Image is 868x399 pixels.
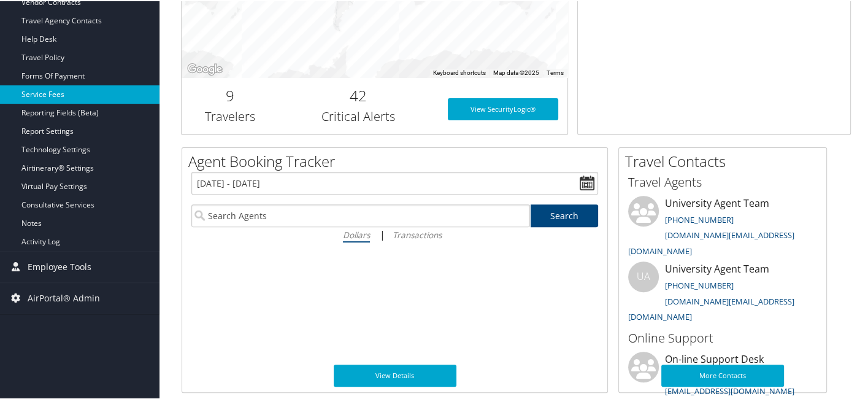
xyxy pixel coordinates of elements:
li: University Agent Team [622,260,823,326]
h2: 42 [287,84,429,105]
span: AirPortal® Admin [28,282,100,312]
a: Open this area in Google Maps (opens a new window) [185,60,225,76]
a: View SecurityLogic® [448,97,558,119]
a: [PHONE_NUMBER] [665,279,734,290]
h2: Agent Booking Tracker [188,150,607,171]
h3: Travel Agents [628,172,817,190]
h3: Travelers [191,107,269,124]
a: [DOMAIN_NAME][EMAIL_ADDRESS][DOMAIN_NAME] [628,295,794,322]
a: Terms (opens in new tab) [547,68,564,75]
img: Google [185,60,225,76]
h3: Online Support [628,328,817,346]
h2: Travel Contacts [625,150,826,171]
span: Employee Tools [28,250,91,281]
h3: Critical Alerts [287,107,429,124]
li: University Agent Team [622,195,823,260]
i: Dollars [343,228,370,239]
a: More Contacts [661,363,784,385]
div: UA [628,260,659,291]
a: Search [531,203,599,226]
a: [PHONE_NUMBER] [665,213,734,224]
input: Search Agents [191,203,530,226]
div: | [191,226,598,241]
a: [DOMAIN_NAME][EMAIL_ADDRESS][DOMAIN_NAME] [628,228,794,255]
span: Map data ©2025 [493,68,539,75]
button: Keyboard shortcuts [433,68,486,76]
a: View Details [334,363,456,385]
h2: 9 [191,84,269,105]
i: Transactions [393,228,442,239]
